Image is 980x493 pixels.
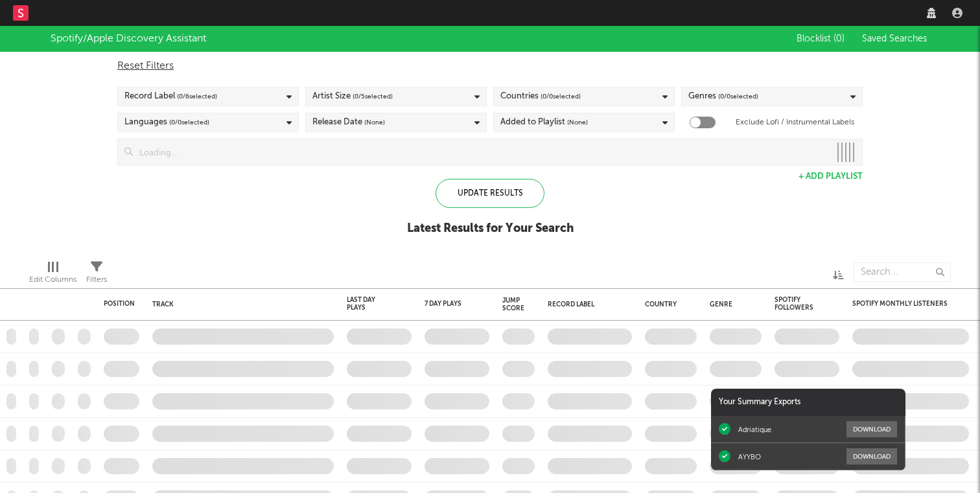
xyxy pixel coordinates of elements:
div: Languages [124,115,209,130]
div: Last Day Plays [347,296,392,312]
div: Spotify/Apple Discovery Assistant [51,31,206,47]
button: Saved Searches [858,34,929,44]
div: Artist Size [312,89,393,104]
div: Filters [86,256,107,293]
div: Countries [500,89,581,104]
div: Position [104,300,135,308]
div: 7 Day Plays [425,300,470,308]
div: Jump Score [502,297,524,312]
div: Adriatique [738,425,771,434]
div: Update Results [436,179,544,208]
div: Record Label [548,301,625,308]
div: Country [645,301,690,308]
div: Added to Playlist [500,115,588,130]
div: Record Label [124,89,217,104]
label: Exclude Lofi / Instrumental Labels [736,115,854,130]
div: Genre [710,301,755,308]
div: Edit Columns [29,256,76,293]
span: (None) [567,115,588,130]
div: Latest Results for Your Search [407,221,574,236]
div: Spotify Followers [775,296,820,312]
span: ( 0 / 5 selected) [353,89,393,104]
span: (None) [364,115,385,130]
span: ( 0 / 0 selected) [718,89,758,104]
div: Filters [86,272,107,288]
div: Track [152,301,327,308]
span: ( 0 / 0 selected) [541,89,581,104]
div: AYYBO [738,452,761,461]
span: ( 0 / 6 selected) [177,89,217,104]
span: ( 0 ) [834,34,845,43]
div: Your Summary Exports [711,389,905,416]
div: Release Date [312,115,385,130]
input: Loading... [133,139,830,165]
div: Genres [688,89,758,104]
div: Spotify Monthly Listeners [852,300,950,308]
span: ( 0 / 0 selected) [169,115,209,130]
div: Edit Columns [29,272,76,288]
button: Download [846,448,897,464]
div: Reset Filters [117,58,863,74]
span: Saved Searches [862,34,929,43]
button: + Add Playlist [799,172,863,181]
button: Download [846,421,897,437]
input: Search... [854,262,951,282]
span: Blocklist [797,34,845,43]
